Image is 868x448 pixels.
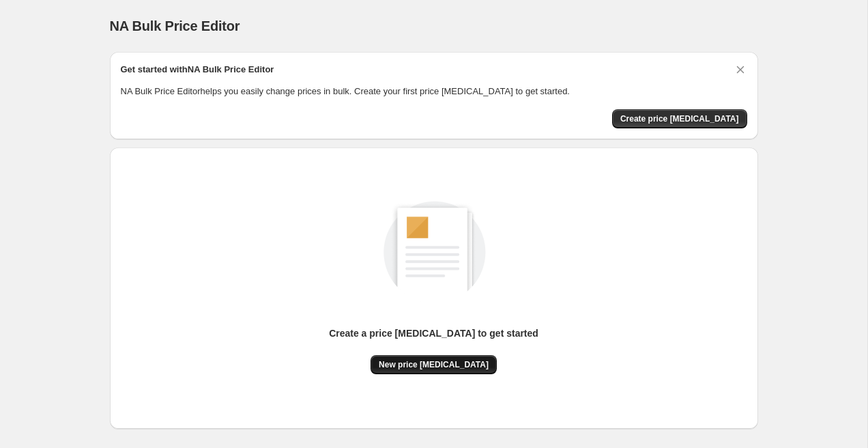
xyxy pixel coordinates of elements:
[110,18,240,33] span: NA Bulk Price Editor
[121,85,747,98] p: NA Bulk Price Editor helps you easily change prices in bulk. Create your first price [MEDICAL_DAT...
[371,355,497,374] button: New price [MEDICAL_DATA]
[379,359,489,370] span: New price [MEDICAL_DATA]
[612,109,747,128] button: Create price change job
[329,326,538,340] p: Create a price [MEDICAL_DATA] to get started
[121,63,274,76] h2: Get started with NA Bulk Price Editor
[620,113,739,124] span: Create price [MEDICAL_DATA]
[734,63,747,76] button: Dismiss card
